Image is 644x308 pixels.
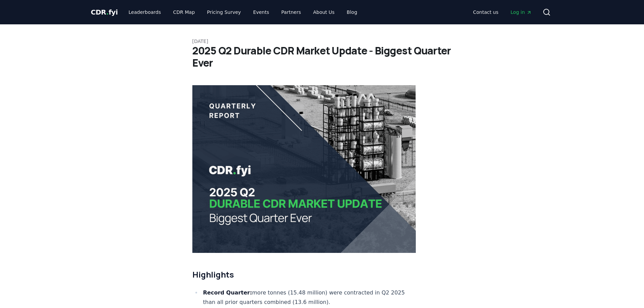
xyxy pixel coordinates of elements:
[201,6,246,18] a: Pricing Survey
[123,6,362,18] nav: Main
[201,288,416,307] li: more tonnes (15.48 million) were contracted in Q2 2025 than all prior quarters combined (13.6 mil...
[192,269,416,280] h2: Highlights
[248,6,275,18] a: Events
[468,6,504,18] a: Contact us
[91,7,118,17] a: CDR.fyi
[203,289,252,296] strong: Record Quarter:
[168,6,200,18] a: CDR Map
[106,8,109,16] span: .
[510,9,531,16] span: Log in
[192,38,452,45] p: [DATE]
[505,6,537,18] a: Log in
[341,6,363,18] a: Blog
[192,85,416,253] img: blog post image
[308,6,340,18] a: About Us
[123,6,166,18] a: Leaderboards
[192,45,452,69] h1: 2025 Q2 Durable CDR Market Update - Biggest Quarter Ever
[276,6,306,18] a: Partners
[468,6,537,18] nav: Main
[91,8,118,16] span: CDR fyi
